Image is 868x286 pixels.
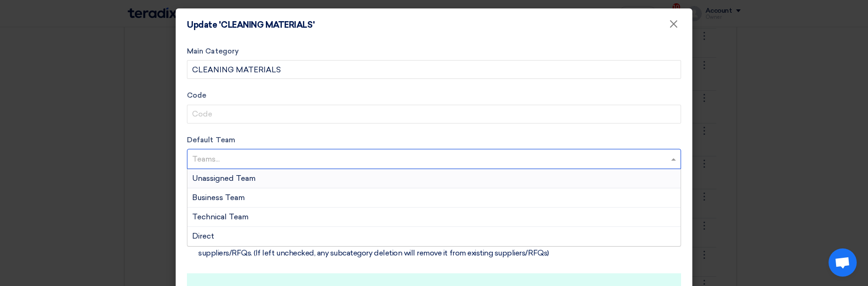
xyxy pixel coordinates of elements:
[187,90,681,101] label: Code
[192,212,248,221] span: Technical Team
[187,105,681,124] input: Code
[187,60,681,79] input: Main Category
[187,135,681,146] label: Default Team
[669,17,678,36] span: ×
[192,193,245,202] span: Business Team
[192,174,256,183] span: Unassigned Team
[192,232,214,240] span: Direct
[661,15,686,34] button: Close
[198,236,681,259] span: If you deleted a subcategory, check this if you want to make sure you don't delete a subcategory ...
[187,46,681,57] label: Main Category
[187,20,315,30] h4: Update 'CLEANING MATERIALS'
[829,248,857,277] div: Open chat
